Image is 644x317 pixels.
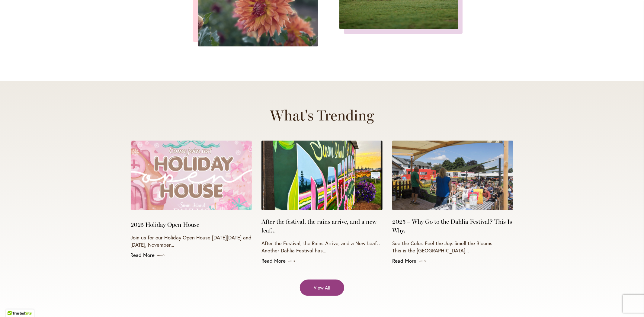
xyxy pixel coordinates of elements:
[392,141,513,210] img: Dahlia Lecture
[131,141,252,210] img: Holiday Open House 2025
[261,240,383,254] p: After the Festival, the Rains Arrive, and a New Leaf… Another Dahlia Festival has...
[261,141,383,210] img: SID Mural
[129,107,515,124] h2: What's Trending
[392,217,513,235] a: 2025 – Why Go to the Dahlia Festival? This Is Why.
[131,234,252,248] p: Join us for our Holiday Open House [DATE][DATE] and [DATE], November...
[261,257,383,264] a: Read More
[131,251,252,259] a: Read More
[314,284,330,291] span: View All
[261,217,383,235] a: After the festival, the rains arrive, and a new leaf…
[131,220,200,229] a: 2025 Holiday Open House
[300,280,344,296] a: View All
[392,257,513,264] a: Read More
[392,240,513,254] p: See the Color. Feel the Joy. Smell the Blooms. This is the [GEOGRAPHIC_DATA]...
